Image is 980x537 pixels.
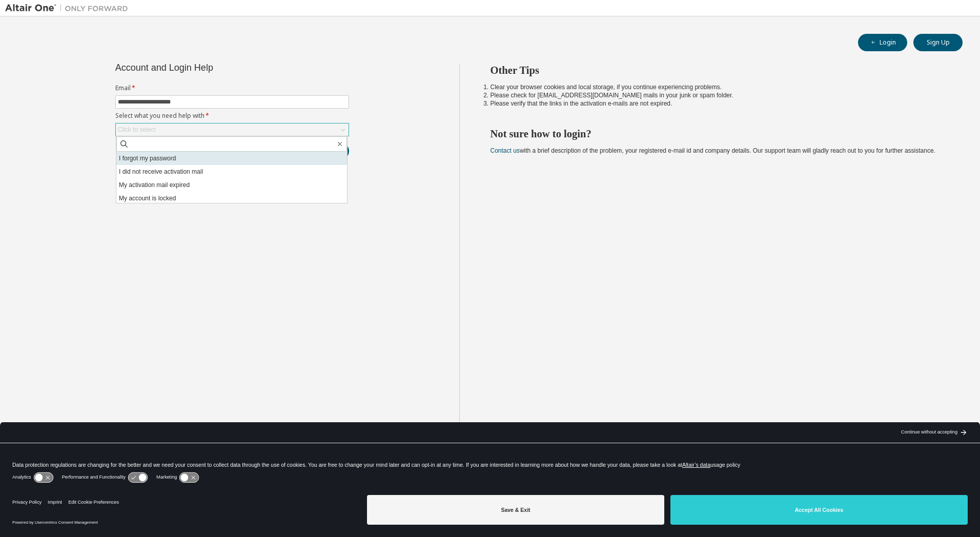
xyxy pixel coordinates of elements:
div: Click to select [118,126,156,134]
button: Sign Up [913,34,963,51]
li: Please verify that the links in the activation e-mails are not expired. [491,99,945,108]
button: Login [858,34,907,51]
label: Select what you need help with [115,112,349,120]
h2: Not sure how to login? [491,127,945,140]
li: Please check for [EMAIL_ADDRESS][DOMAIN_NAME] mails in your junk or spam folder. [491,91,945,99]
li: I forgot my password [116,152,347,165]
img: Altair One [5,3,133,13]
div: Account and Login Help [115,64,302,72]
div: Click to select [116,123,349,136]
label: Email [115,84,349,92]
span: with a brief description of the problem, your registered e-mail id and company details. Our suppo... [491,147,935,154]
li: Clear your browser cookies and local storage, if you continue experiencing problems. [491,83,945,91]
a: Contact us [491,147,520,154]
h2: Other Tips [491,64,945,77]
